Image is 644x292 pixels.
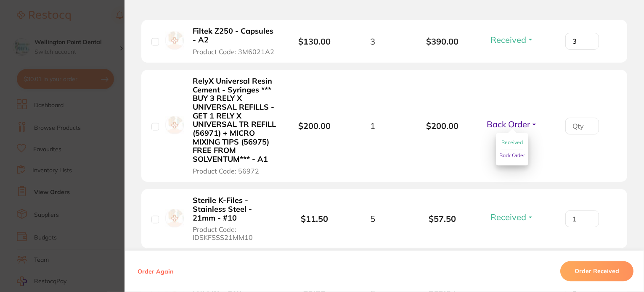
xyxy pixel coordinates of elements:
span: 5 [370,214,375,224]
b: $57.50 [408,214,477,224]
span: Back Order [499,152,525,158]
button: Sterile K-Files - Stainless Steel - 21mm - #10 Product Code: IDSKFSSS21MM10 [190,196,278,242]
button: Received [488,34,536,45]
button: RelyX Universal Resin Cement - Syringes *** BUY 3 RELY X UNIVERSAL REFILLS - GET 1 RELY X UNIVERS... [190,76,278,175]
b: $390.00 [408,37,477,46]
button: Received [501,136,523,149]
img: Sterile K-Files - Stainless Steel - 21mm - #10 [165,209,184,227]
span: Received [490,212,526,222]
button: Received [488,212,536,222]
b: Filtek Z250 - Capsules - A2 [193,27,276,44]
button: Back Order [484,119,540,129]
span: 3 [370,37,375,46]
span: Received [490,34,526,45]
span: Back Order [487,119,530,129]
input: Qty [565,118,599,134]
b: RelyX Universal Resin Cement - Syringes *** BUY 3 RELY X UNIVERSAL REFILLS - GET 1 RELY X UNIVERS... [193,77,276,164]
button: Order Received [560,261,633,281]
span: Received [501,139,523,145]
b: $130.00 [298,36,331,47]
span: 1 [370,121,375,131]
img: Filtek Z250 - Capsules - A2 [165,31,184,50]
input: Qty [565,33,599,50]
button: Back Order [499,149,525,162]
span: Product Code: IDSKFSSS21MM10 [193,226,276,241]
b: Sterile K-Files - Stainless Steel - 21mm - #10 [193,196,276,222]
img: RelyX Universal Resin Cement - Syringes *** BUY 3 RELY X UNIVERSAL REFILLS - GET 1 RELY X UNIVERS... [165,116,184,134]
b: $200.00 [408,121,477,131]
span: Product Code: 56972 [193,167,259,175]
b: $200.00 [298,121,331,131]
button: Filtek Z250 - Capsules - A2 Product Code: 3M6021A2 [190,26,278,56]
input: Qty [565,210,599,227]
button: Order Again [135,268,176,275]
b: $11.50 [301,213,328,224]
span: Product Code: 3M6021A2 [193,48,274,55]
